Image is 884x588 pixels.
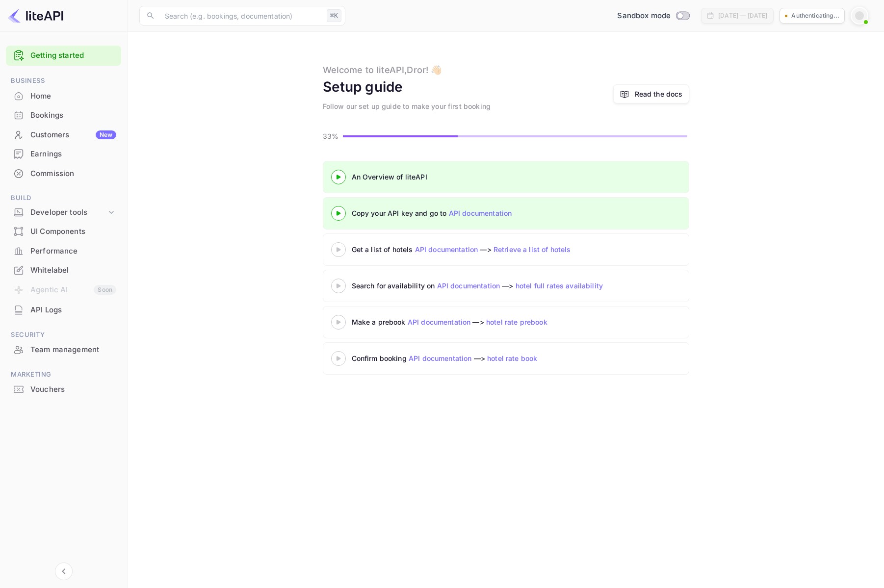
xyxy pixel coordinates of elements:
[6,301,121,319] a: API Logs
[327,9,341,22] div: ⌘K
[718,11,767,20] div: [DATE] — [DATE]
[6,261,121,279] a: Whitelabel
[6,126,121,144] a: CustomersNew
[449,209,512,217] a: API documentation
[494,245,571,254] a: Retrieve a list of hotels
[323,101,491,111] div: Follow our set up guide to make your first booking
[516,281,603,290] a: hotel full rates availability
[6,340,121,358] a: Team management
[6,164,121,182] a: Commission
[323,63,442,77] div: Welcome to liteAPI, Dror ! 👋🏻
[635,89,683,99] a: Read the docs
[6,204,121,221] div: Developer tools
[352,317,597,327] div: Make a prebook —>
[30,168,116,179] div: Commission
[352,353,597,363] div: Confirm booking —>
[6,87,121,106] div: Home
[30,246,116,257] div: Performance
[6,106,121,124] a: Bookings
[487,354,537,362] a: hotel rate book
[6,46,121,66] div: Getting started
[409,354,472,362] a: API documentation
[415,245,478,254] a: API documentation
[159,6,323,26] input: Search (e.g. bookings, documentation)
[6,242,121,260] a: Performance
[96,130,116,139] div: New
[6,330,121,340] span: Security
[6,369,121,380] span: Marketing
[6,222,121,241] div: UI Components
[30,265,116,276] div: Whitelabel
[323,131,340,141] p: 33%
[352,208,597,218] div: Copy your API key and go to
[6,193,121,204] span: Build
[352,281,695,291] div: Search for availability on —>
[6,126,121,145] div: CustomersNew
[6,380,121,398] a: Vouchers
[30,110,116,121] div: Bookings
[30,129,116,141] div: Customers
[437,281,500,290] a: API documentation
[8,8,63,24] img: LiteAPI logo
[30,207,106,218] div: Developer tools
[613,10,693,22] div: Switch to Production mode
[486,318,547,326] a: hotel rate prebook
[30,344,116,356] div: Team management
[30,305,116,316] div: API Logs
[6,145,121,164] div: Earnings
[6,340,121,359] div: Team management
[352,244,597,255] div: Get a list of hotels —>
[6,242,121,261] div: Performance
[6,145,121,163] a: Earnings
[323,77,403,97] div: Setup guide
[6,222,121,240] a: UI Components
[6,164,121,183] div: Commission
[352,172,597,182] div: An Overview of liteAPI
[6,87,121,105] a: Home
[30,149,116,160] div: Earnings
[408,318,471,326] a: API documentation
[30,384,116,395] div: Vouchers
[30,50,116,61] a: Getting started
[6,301,121,320] div: API Logs
[617,10,671,22] span: Sandbox mode
[791,11,839,20] p: Authenticating...
[613,84,689,103] a: Read the docs
[30,91,116,102] div: Home
[6,261,121,280] div: Whitelabel
[6,76,121,86] span: Business
[6,380,121,399] div: Vouchers
[30,226,116,237] div: UI Components
[55,562,73,580] button: Collapse navigation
